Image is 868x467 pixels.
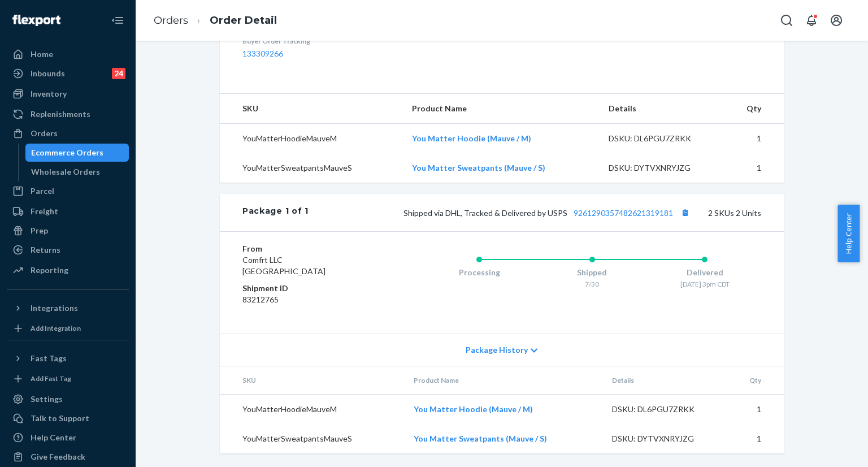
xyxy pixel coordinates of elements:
[31,451,85,462] div: Give Feedback
[7,322,129,335] a: Add Integration
[612,433,718,444] div: DSKU: DYTVXNRYJZG
[31,302,78,314] div: Integrations
[31,166,100,178] div: Wholesale Orders
[31,394,63,405] div: Settings
[7,261,129,279] a: Reporting
[825,9,848,32] button: Open account menu
[414,434,547,443] a: You Matter Sweatpants (Mauve / S)
[31,265,68,276] div: Reporting
[309,205,761,220] div: 2 SKUs 2 Units
[466,344,528,356] span: Package History
[414,404,533,414] a: You Matter Hoodie (Mauve / M)
[7,64,129,83] a: Inbounds24
[648,267,761,278] div: Delivered
[7,85,129,103] a: Inventory
[31,323,81,333] div: Add Integration
[403,94,600,124] th: Product Name
[775,9,798,32] button: Open Search Box
[727,366,784,395] th: Qty
[31,68,65,79] div: Inbounds
[727,395,784,425] td: 1
[7,124,129,142] a: Orders
[31,147,103,158] div: Ecommerce Orders
[724,94,784,124] th: Qty
[7,349,129,367] button: Fast Tags
[154,14,188,27] a: Orders
[7,105,129,123] a: Replenishments
[31,413,89,424] div: Talk to Support
[727,424,784,453] td: 1
[242,36,420,46] dt: Buyer Order Tracking
[412,133,531,143] a: You Matter Hoodie (Mauve / M)
[220,94,403,124] th: SKU
[536,267,649,278] div: Shipped
[837,205,860,262] button: Help Center
[7,202,129,220] a: Freight
[7,409,129,427] a: Talk to Support
[7,299,129,317] button: Integrations
[31,206,58,217] div: Freight
[31,109,90,120] div: Replenishments
[7,45,129,63] a: Home
[724,153,784,183] td: 1
[112,68,125,79] div: 24
[609,133,715,144] div: DSKU: DL6PGU7ZRKK
[220,124,403,154] td: YouMatterHoodieMauveM
[31,185,54,197] div: Parcel
[7,448,129,466] button: Give Feedback
[609,162,715,174] div: DSKU: DYTVXNRYJZG
[403,208,692,218] span: Shipped via DHL, Tracked & Delivered by USPS
[600,94,724,124] th: Details
[423,267,536,278] div: Processing
[31,128,58,139] div: Orders
[800,9,823,32] button: Open notifications
[210,14,277,27] a: Order Detail
[242,49,283,58] a: 133309266
[7,390,129,408] a: Settings
[612,404,718,415] div: DSKU: DL6PGU7ZRKK
[220,424,405,453] td: YouMatterSweatpantsMauveS
[31,432,76,443] div: Help Center
[603,366,727,395] th: Details
[31,374,71,383] div: Add Fast Tag
[678,205,692,220] button: Copy tracking number
[31,49,53,60] div: Home
[25,144,129,162] a: Ecommerce Orders
[31,353,67,364] div: Fast Tags
[724,124,784,154] td: 1
[7,182,129,200] a: Parcel
[405,366,603,395] th: Product Name
[536,279,649,289] div: 7/30
[106,9,129,32] button: Close Navigation
[242,294,377,305] dd: 83212765
[31,225,48,236] div: Prep
[242,283,377,294] dt: Shipment ID
[7,372,129,386] a: Add Fast Tag
[31,244,60,256] div: Returns
[412,163,545,172] a: You Matter Sweatpants (Mauve / S)
[648,279,761,289] div: [DATE] 3pm CDT
[7,429,129,447] a: Help Center
[7,222,129,240] a: Prep
[25,163,129,181] a: Wholesale Orders
[242,243,377,254] dt: From
[242,205,309,220] div: Package 1 of 1
[220,153,403,183] td: YouMatterSweatpantsMauveS
[220,395,405,425] td: YouMatterHoodieMauveM
[31,88,67,100] div: Inventory
[12,15,60,26] img: Flexport logo
[220,366,405,395] th: SKU
[7,241,129,259] a: Returns
[574,208,673,218] a: 9261290357482621319181
[242,255,325,276] span: Comfrt LLC [GEOGRAPHIC_DATA]
[145,4,286,37] ol: breadcrumbs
